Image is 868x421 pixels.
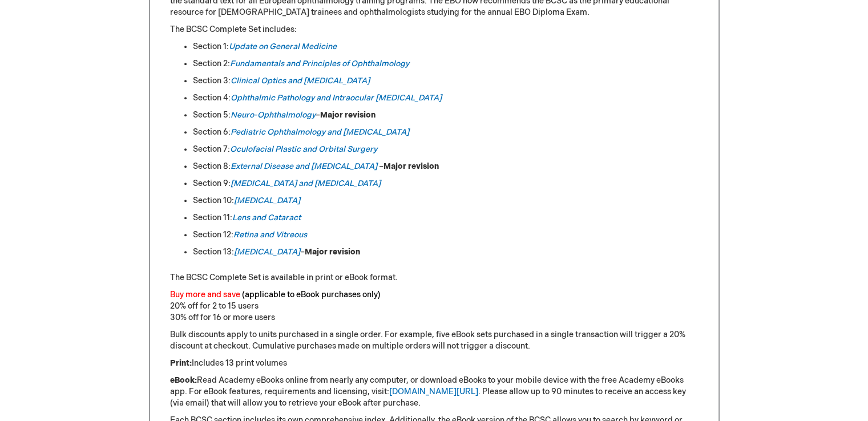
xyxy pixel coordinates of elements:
li: Section 2: [193,58,699,70]
strong: Major revision [320,110,376,120]
p: The BCSC Complete Set is available in print or eBook format. [170,272,699,284]
li: Section 13: – [193,246,699,258]
a: Lens and Cataract [232,213,301,222]
p: Bulk discounts apply to units purchased in a single order. For example, five eBook sets purchased... [170,329,699,352]
a: External Disease and [MEDICAL_DATA] [231,161,377,171]
p: 20% off for 2 to 15 users 30% off for 16 or more users [170,289,699,323]
a: Neuro-Ophthalmology [231,110,316,120]
a: [DOMAIN_NAME][URL] [389,387,478,396]
li: Section 1: [193,41,699,52]
li: Section 9: [193,178,699,189]
a: Clinical Optics and [MEDICAL_DATA] [231,76,370,86]
li: Section 3: [193,75,699,87]
font: Buy more and save [170,290,240,299]
li: Section 6: [193,127,699,138]
li: Section 5: – [193,110,699,121]
a: Fundamentals and Principles of Ophthalmology [230,59,409,68]
a: [MEDICAL_DATA] [234,196,300,205]
p: Includes 13 print volumes [170,358,699,369]
li: Section 11: [193,212,699,224]
strong: Print: [170,358,192,368]
li: Section 12: [193,229,699,241]
li: Section 8: – [193,161,699,172]
strong: Major revision [383,161,439,171]
a: Ophthalmic Pathology and Intraocular [MEDICAL_DATA] [231,93,442,103]
strong: eBook: [170,375,197,385]
p: Read Academy eBooks online from nearly any computer, or download eBooks to your mobile device wit... [170,375,699,409]
li: Section 7: [193,144,699,155]
li: Section 10: [193,195,699,207]
p: The BCSC Complete Set includes: [170,24,699,35]
a: Retina and Vitreous [233,230,307,240]
a: [MEDICAL_DATA] [234,247,300,257]
a: Oculofacial Plastic and Orbital Surgery [230,144,377,154]
a: Pediatric Ophthalmology and [MEDICAL_DATA] [231,127,409,137]
a: Update on General Medicine [229,42,337,51]
font: (applicable to eBook purchases only) [242,290,381,299]
a: [MEDICAL_DATA] and [MEDICAL_DATA] [231,179,381,188]
strong: Major revision [305,247,360,257]
li: Section 4: [193,92,699,104]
